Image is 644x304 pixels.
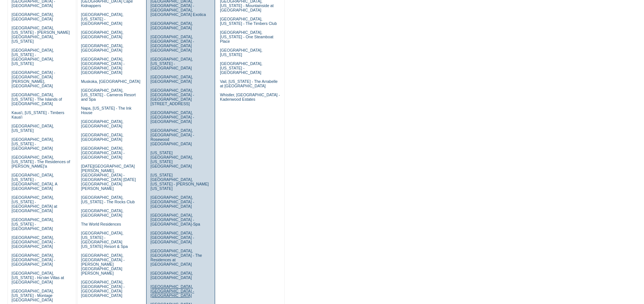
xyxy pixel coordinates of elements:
[81,30,124,39] a: [GEOGRAPHIC_DATA], [GEOGRAPHIC_DATA]
[12,155,70,168] a: [GEOGRAPHIC_DATA], [US_STATE] - The Residences of [PERSON_NAME]'a
[220,61,262,75] a: [GEOGRAPHIC_DATA], [US_STATE] - [GEOGRAPHIC_DATA]
[12,271,64,284] a: [GEOGRAPHIC_DATA], [US_STATE] - Ho'olei Villas at [GEOGRAPHIC_DATA]
[150,231,194,244] a: [GEOGRAPHIC_DATA], [GEOGRAPHIC_DATA] - [GEOGRAPHIC_DATA]
[81,222,121,226] a: The World Residences
[81,106,132,115] a: Napa, [US_STATE] - The Ink House
[220,79,278,88] a: Vail, [US_STATE] - The Arrabelle at [GEOGRAPHIC_DATA]
[150,195,194,208] a: [GEOGRAPHIC_DATA], [GEOGRAPHIC_DATA] - [GEOGRAPHIC_DATA]
[81,164,136,191] a: [DATE][GEOGRAPHIC_DATA][PERSON_NAME], [GEOGRAPHIC_DATA] - [GEOGRAPHIC_DATA] [DATE][GEOGRAPHIC_DAT...
[81,43,124,52] a: [GEOGRAPHIC_DATA], [GEOGRAPHIC_DATA]
[150,35,194,52] a: [GEOGRAPHIC_DATA], [GEOGRAPHIC_DATA] - [GEOGRAPHIC_DATA] [GEOGRAPHIC_DATA]
[12,26,70,43] a: [GEOGRAPHIC_DATA], [US_STATE] - [PERSON_NAME][GEOGRAPHIC_DATA], [US_STATE]
[150,271,193,280] a: [GEOGRAPHIC_DATA], [GEOGRAPHIC_DATA]
[81,253,125,275] a: [GEOGRAPHIC_DATA], [GEOGRAPHIC_DATA] - [PERSON_NAME][GEOGRAPHIC_DATA][PERSON_NAME]
[12,110,64,119] a: Kaua'i, [US_STATE] - Timbers Kaua'i
[150,88,194,106] a: [GEOGRAPHIC_DATA], [GEOGRAPHIC_DATA] - [GEOGRAPHIC_DATA][STREET_ADDRESS]
[220,93,280,101] a: Whistler, [GEOGRAPHIC_DATA] - Kadenwood Estates
[12,253,55,266] a: [GEOGRAPHIC_DATA], [GEOGRAPHIC_DATA] - [GEOGRAPHIC_DATA]
[12,124,54,133] a: [GEOGRAPHIC_DATA], [US_STATE]
[81,146,125,159] a: [GEOGRAPHIC_DATA], [GEOGRAPHIC_DATA] - [GEOGRAPHIC_DATA]
[12,93,62,106] a: [GEOGRAPHIC_DATA], [US_STATE] - The Islands of [GEOGRAPHIC_DATA]
[81,79,140,84] a: Muskoka, [GEOGRAPHIC_DATA]
[150,249,202,266] a: [GEOGRAPHIC_DATA], [GEOGRAPHIC_DATA] - The Residences at [GEOGRAPHIC_DATA]
[150,151,193,168] a: [US_STATE][GEOGRAPHIC_DATA], [US_STATE][GEOGRAPHIC_DATA]
[12,235,55,249] a: [GEOGRAPHIC_DATA], [GEOGRAPHIC_DATA] - [GEOGRAPHIC_DATA]
[150,213,200,226] a: [GEOGRAPHIC_DATA], [GEOGRAPHIC_DATA] - [GEOGRAPHIC_DATA]-Spa
[81,88,136,101] a: [GEOGRAPHIC_DATA], [US_STATE] - Carneros Resort and Spa
[12,70,55,88] a: [GEOGRAPHIC_DATA] - [GEOGRAPHIC_DATA][PERSON_NAME], [GEOGRAPHIC_DATA]
[150,110,194,124] a: [GEOGRAPHIC_DATA], [GEOGRAPHIC_DATA] - [GEOGRAPHIC_DATA]
[81,208,124,217] a: [GEOGRAPHIC_DATA], [GEOGRAPHIC_DATA]
[12,12,54,21] a: [GEOGRAPHIC_DATA], [GEOGRAPHIC_DATA]
[150,173,209,191] a: [US_STATE][GEOGRAPHIC_DATA], [US_STATE] - [PERSON_NAME] [US_STATE]
[150,21,193,30] a: [GEOGRAPHIC_DATA], [GEOGRAPHIC_DATA]
[150,284,194,298] a: [GEOGRAPHIC_DATA], [GEOGRAPHIC_DATA] - [GEOGRAPHIC_DATA]
[81,133,124,142] a: [GEOGRAPHIC_DATA], [GEOGRAPHIC_DATA]
[81,57,125,75] a: [GEOGRAPHIC_DATA], [GEOGRAPHIC_DATA] - [GEOGRAPHIC_DATA] [GEOGRAPHIC_DATA]
[12,217,54,231] a: [GEOGRAPHIC_DATA], [US_STATE] - [GEOGRAPHIC_DATA]
[150,128,194,146] a: [GEOGRAPHIC_DATA], [GEOGRAPHIC_DATA] - Rosewood [GEOGRAPHIC_DATA]
[150,57,193,70] a: [GEOGRAPHIC_DATA], [US_STATE] - [GEOGRAPHIC_DATA]
[150,75,193,84] a: [GEOGRAPHIC_DATA], [GEOGRAPHIC_DATA]
[12,173,57,191] a: [GEOGRAPHIC_DATA], [US_STATE] - [GEOGRAPHIC_DATA], A [GEOGRAPHIC_DATA]
[12,289,54,302] a: [GEOGRAPHIC_DATA], [US_STATE] - Montage [GEOGRAPHIC_DATA]
[12,137,54,151] a: [GEOGRAPHIC_DATA], [US_STATE] - [GEOGRAPHIC_DATA]
[81,119,124,128] a: [GEOGRAPHIC_DATA], [GEOGRAPHIC_DATA]
[81,12,124,26] a: [GEOGRAPHIC_DATA], [US_STATE] - [GEOGRAPHIC_DATA]
[220,17,277,26] a: [GEOGRAPHIC_DATA], [US_STATE] - The Timbers Club
[220,30,273,43] a: [GEOGRAPHIC_DATA], [US_STATE] - One Steamboat Place
[12,195,57,213] a: [GEOGRAPHIC_DATA], [US_STATE] - [GEOGRAPHIC_DATA] at [GEOGRAPHIC_DATA]
[12,48,54,66] a: [GEOGRAPHIC_DATA], [US_STATE] - [GEOGRAPHIC_DATA], [US_STATE]
[220,48,262,57] a: [GEOGRAPHIC_DATA], [US_STATE]
[81,280,125,298] a: [GEOGRAPHIC_DATA], [GEOGRAPHIC_DATA] - [GEOGRAPHIC_DATA] [GEOGRAPHIC_DATA]
[81,231,128,249] a: [GEOGRAPHIC_DATA], [US_STATE] - [GEOGRAPHIC_DATA] [US_STATE] Resort & Spa
[81,195,135,204] a: [GEOGRAPHIC_DATA], [US_STATE] - The Rocks Club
